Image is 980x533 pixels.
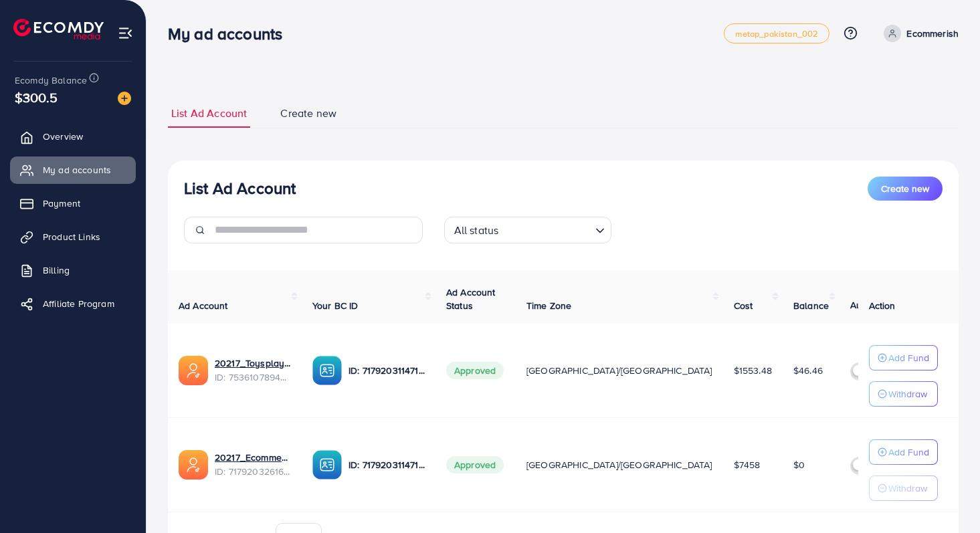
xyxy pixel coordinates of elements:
[312,299,359,312] span: Your BC ID
[888,444,929,460] p: Add Fund
[15,88,58,107] span: $300.5
[168,24,293,43] h3: My ad accounts
[43,130,83,143] span: Overview
[10,156,136,183] a: My ad accounts
[215,451,291,478] div: <span class='underline'>20217_Ecommerish_1671538567614</span></br>7179203261629562881
[888,480,927,496] p: Withdraw
[850,297,900,313] p: Auto top-up
[215,451,291,464] a: 20217_Ecommerish_1671538567614
[10,190,136,217] a: Payment
[526,364,712,377] span: [GEOGRAPHIC_DATA]/[GEOGRAPHIC_DATA]
[349,457,425,473] p: ID: 7179203114715611138
[502,218,589,240] input: Search for option
[452,221,502,240] span: All status
[215,356,291,384] div: <span class='underline'>20217_Toysplay_1754636899370</span></br>7536107894320824321
[869,345,938,370] button: Add Fund
[312,356,342,385] img: ic-ba-acc.ded83a64.svg
[312,450,342,479] img: ic-ba-acc.ded83a64.svg
[349,362,425,379] p: ID: 7179203114715611138
[43,230,100,243] span: Product Links
[734,299,753,312] span: Cost
[793,364,823,377] span: $46.46
[446,362,504,379] span: Approved
[793,299,829,312] span: Balance
[446,456,504,473] span: Approved
[446,286,496,312] span: Ad Account Status
[215,465,291,478] span: ID: 7179203261629562881
[526,299,571,312] span: Time Zone
[734,364,772,377] span: $1553.48
[734,458,761,471] span: $7458
[526,458,712,471] span: [GEOGRAPHIC_DATA]/[GEOGRAPHIC_DATA]
[869,299,896,312] span: Action
[10,123,136,150] a: Overview
[10,290,136,317] a: Affiliate Program
[10,223,136,250] a: Product Links
[215,370,291,384] span: ID: 7536107894320824321
[43,297,114,310] span: Affiliate Program
[888,386,927,402] p: Withdraw
[43,197,80,210] span: Payment
[280,106,336,121] span: Create new
[869,381,938,407] button: Withdraw
[43,163,111,177] span: My ad accounts
[793,458,805,471] span: $0
[878,25,959,42] a: Ecommerish
[215,356,291,370] a: 20217_Toysplay_1754636899370
[869,439,938,465] button: Add Fund
[868,177,943,201] button: Create new
[869,475,938,501] button: Withdraw
[724,23,830,43] a: metap_pakistan_002
[888,350,929,366] p: Add Fund
[444,217,611,243] div: Search for option
[15,74,87,87] span: Ecomdy Balance
[43,263,70,277] span: Billing
[179,356,208,385] img: ic-ads-acc.e4c84228.svg
[179,450,208,479] img: ic-ads-acc.e4c84228.svg
[184,179,296,198] h3: List Ad Account
[881,182,929,195] span: Create new
[118,92,131,105] img: image
[13,19,104,39] img: logo
[118,25,133,41] img: menu
[171,106,247,121] span: List Ad Account
[10,257,136,284] a: Billing
[179,299,228,312] span: Ad Account
[735,29,819,38] span: metap_pakistan_002
[906,25,959,41] p: Ecommerish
